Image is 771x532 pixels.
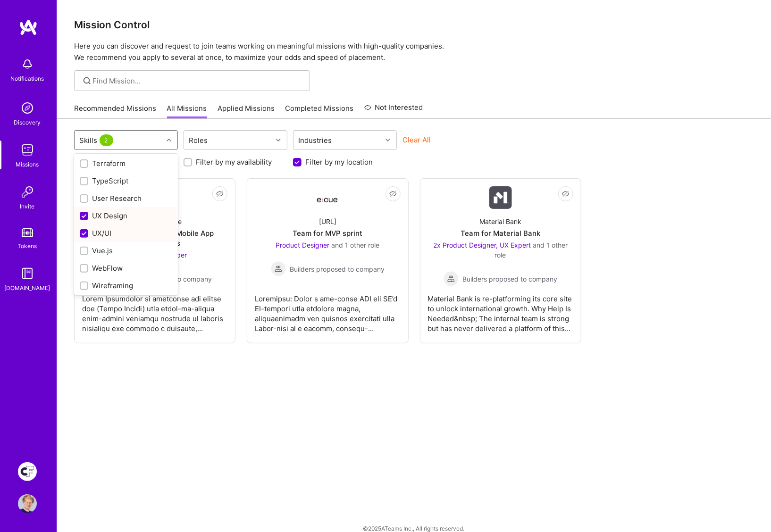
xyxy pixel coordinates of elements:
div: TypeScript [80,176,172,186]
i: icon Chevron [385,138,390,142]
label: Filter by my availability [196,157,272,167]
label: Filter by my location [305,157,373,167]
div: Industries [296,133,335,147]
i: icon Chevron [276,138,281,142]
img: bell [18,55,37,74]
img: guide book [18,264,37,283]
div: Loremipsu: Dolor s ame-conse ADI eli SE’d EI-tempori utla etdolore magna, aliquaenimadm ven quisn... [255,286,400,333]
a: Completed Missions [285,103,354,119]
div: WebFlow [80,263,172,273]
i: icon EyeClosed [216,190,224,198]
a: Company Logo[URL]Team for MVP sprintProduct Designer and 1 other roleBuilders proposed to company... [255,186,400,335]
i: icon EyeClosed [562,190,570,198]
span: and 1 other role [331,241,379,249]
span: 2 [100,134,113,146]
img: User Avatar [18,494,37,513]
a: Not Interested [364,102,423,119]
div: [URL] [319,216,336,226]
div: UX/UI [80,228,172,238]
div: Skills [77,133,117,147]
p: Here you can discover and request to join teams working on meaningful missions with high-quality ... [74,41,754,63]
div: Tokens [18,241,37,251]
div: User Research [80,193,172,203]
div: [DOMAIN_NAME] [5,283,50,293]
div: Team for MVP sprint [293,228,362,238]
span: Builders proposed to company [462,274,557,284]
img: discovery [18,99,37,117]
div: Lorem Ipsumdolor si ametconse adi elitse doe (Tempo Incidi) utla etdol-ma-aliqua enim-admini veni... [82,286,227,333]
img: tokens [22,228,33,237]
div: Material Bank [479,216,521,226]
a: Company LogoMaterial BankTeam for Material Bank2x Product Designer, UX Expert and 1 other roleBui... [428,186,573,335]
div: Invite [20,201,35,211]
a: Applied Missions [218,103,275,119]
div: Material Bank is re-platforming its core site to unlock international growth. Why Help Is Needed&... [428,286,573,333]
div: Vue.js [80,246,172,256]
button: Clear All [402,135,431,145]
div: Wireframing [80,281,172,291]
input: Find Mission... [93,76,303,86]
img: Company Logo [316,189,339,206]
img: Company Logo [489,186,512,209]
span: Builders proposed to company [290,264,385,274]
a: Creative Fabrica Project Team [16,462,39,481]
div: UX Design [80,211,172,221]
img: Creative Fabrica Project Team [18,462,37,481]
a: Recommended Missions [74,103,156,119]
div: Terraform [80,158,172,168]
img: Invite [18,183,37,201]
a: User Avatar [16,494,39,513]
i: icon EyeClosed [389,190,397,198]
i: icon SearchGrey [82,75,92,86]
img: Builders proposed to company [271,261,286,276]
span: Product Designer [276,241,329,249]
img: teamwork [18,141,37,159]
div: Team for Material Bank [461,228,540,238]
img: logo [19,19,38,36]
div: Roles [187,133,210,147]
h3: Mission Control [74,19,754,31]
div: Missions [16,159,39,169]
div: Notifications [11,74,44,83]
span: 2x Product Designer, UX Expert [433,241,531,249]
div: Discovery [14,117,41,127]
a: All Missions [167,103,207,119]
i: icon Chevron [167,138,171,142]
img: Builders proposed to company [444,271,459,286]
